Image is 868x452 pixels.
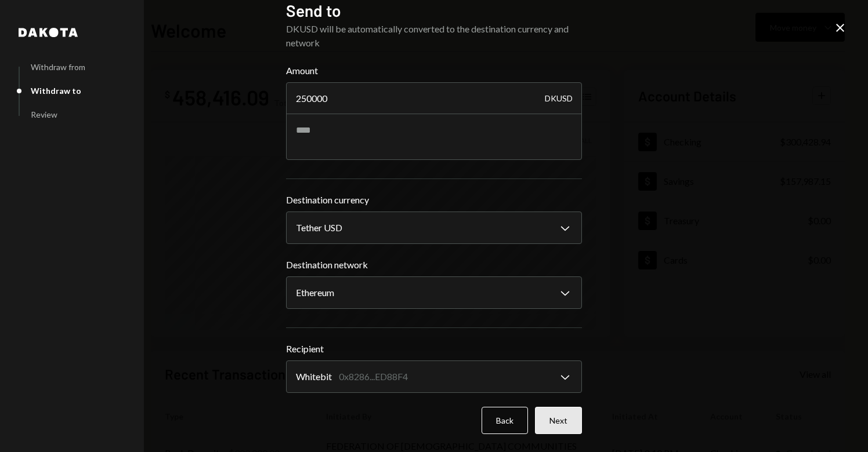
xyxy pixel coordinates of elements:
[286,64,582,78] label: Amount
[31,86,81,96] div: Withdraw to
[286,193,582,207] label: Destination currency
[286,212,582,244] button: Destination currency
[286,258,582,272] label: Destination network
[339,370,408,384] div: 0x8286...ED88F4
[286,22,582,50] div: DKUSD will be automatically converted to the destination currency and network
[31,110,57,119] div: Review
[31,62,85,72] div: Withdraw from
[545,82,573,115] div: DKUSD
[286,342,582,356] label: Recipient
[286,82,582,115] input: Enter amount
[482,407,528,434] button: Back
[535,407,582,434] button: Next
[286,360,582,393] button: Recipient
[286,276,582,309] button: Destination network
